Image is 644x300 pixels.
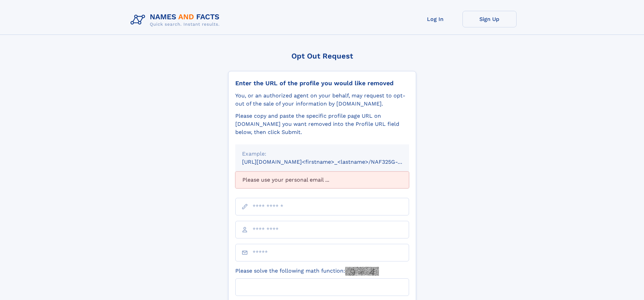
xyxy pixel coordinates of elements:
a: Sign Up [462,11,517,27]
div: Opt Out Request [228,52,416,60]
div: Please copy and paste the specific profile page URL on [DOMAIN_NAME] you want removed into the Pr... [235,112,409,136]
div: You, or an authorized agent on your behalf, may request to opt-out of the sale of your informatio... [235,92,409,108]
div: Enter the URL of the profile you would like removed [235,79,409,87]
div: Please use your personal email ... [235,171,409,188]
small: [URL][DOMAIN_NAME]<firstname>_<lastname>/NAF325G-xxxxxxxx [242,159,422,165]
label: Please solve the following math function: [235,267,379,276]
div: Example: [242,150,402,158]
img: Logo Names and Facts [128,11,225,29]
a: Log In [408,11,462,27]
